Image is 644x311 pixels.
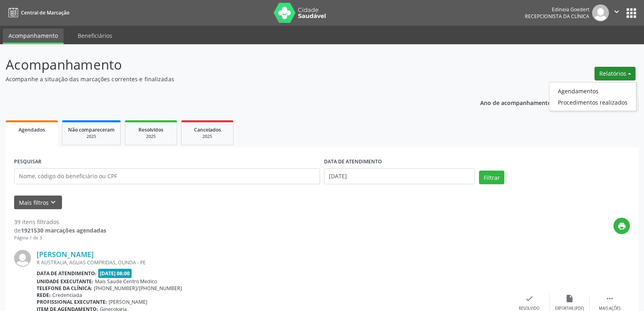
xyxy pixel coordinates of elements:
p: Acompanhe a situação das marcações correntes e finalizadas [6,75,448,83]
div: 2025 [131,134,171,140]
button: apps [624,6,638,20]
p: Acompanhamento [6,55,448,75]
button: print [613,218,630,234]
b: Profissional executante: [37,299,107,305]
span: Central de Marcação [21,9,69,16]
b: Rede: [37,292,51,299]
button: Relatórios [594,67,636,80]
p: Ano de acompanhamento [480,97,551,107]
label: DATA DE ATENDIMENTO [324,156,382,168]
b: Data de atendimento: [37,270,97,277]
span: Não compareceram [68,126,115,133]
strong: 1921530 marcações agendadas [21,227,106,234]
span: [DATE] 08:00 [98,269,132,278]
b: Telefone da clínica: [37,285,92,292]
i:  [612,7,621,16]
i: insert_drive_file [565,294,574,303]
span: Agendados [19,126,45,133]
span: Resolvidos [138,126,163,133]
input: Nome, código do beneficiário ou CPF [14,168,320,184]
button: Filtrar [479,171,504,184]
a: Central de Marcação [6,6,69,19]
button:  [609,4,624,21]
div: de [14,226,106,235]
img: img [592,4,609,21]
a: Procedimentos realizados [549,97,636,108]
i: print [617,222,626,231]
span: Mais Saude Centro Medico [95,278,157,285]
span: Credenciada [52,292,82,299]
button: Mais filtroskeyboard_arrow_down [14,196,62,210]
div: R AUSTRALIA, AGUAS COMPRIDAS, OLINDA - PE [37,259,509,266]
div: 2025 [68,134,115,140]
div: 39 itens filtrados [14,218,106,226]
span: [PHONE_NUMBER]/[PHONE_NUMBER] [94,285,182,292]
label: PESQUISAR [14,156,41,168]
span: [PERSON_NAME] [109,299,147,305]
a: Beneficiários [72,29,118,43]
img: img [14,250,31,267]
ul: Relatórios [549,82,636,111]
input: Selecione um intervalo [324,168,475,184]
span: Cancelados [194,126,221,133]
i: check [525,294,534,303]
i:  [605,294,614,303]
i: keyboard_arrow_down [49,198,58,207]
a: [PERSON_NAME] [37,250,94,259]
a: Acompanhamento [3,29,64,44]
div: Página 1 de 3 [14,235,106,241]
b: Unidade executante: [37,278,93,285]
div: Edineia Goedert [525,6,589,13]
a: Agendamentos [549,85,636,97]
div: 2025 [187,134,227,140]
span: Recepcionista da clínica [525,13,589,20]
